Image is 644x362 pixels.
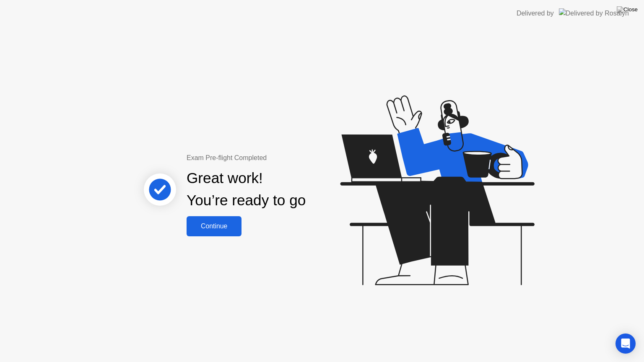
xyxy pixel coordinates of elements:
[187,216,241,236] button: Continue
[517,8,554,18] div: Delivered by
[187,153,360,163] div: Exam Pre-flight Completed
[189,222,239,230] div: Continue
[617,6,638,13] img: Close
[187,167,306,212] div: Great work! You’re ready to go
[615,334,636,354] div: Open Intercom Messenger
[559,8,629,18] img: Delivered by Rosalyn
